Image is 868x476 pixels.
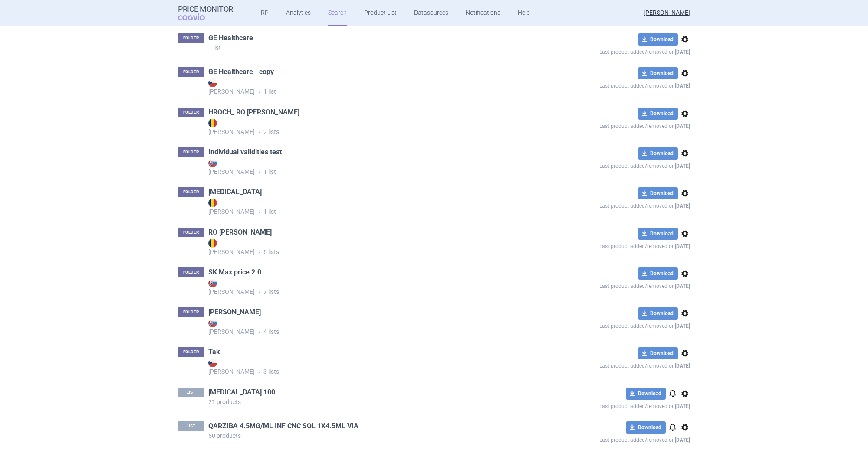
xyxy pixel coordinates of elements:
[536,359,690,370] p: Last product added/removed on
[208,199,217,207] img: RO
[208,187,262,197] a: [MEDICAL_DATA]
[208,228,272,237] a: RO [PERSON_NAME]
[638,267,678,280] button: Download
[536,240,690,251] p: Last product added/removed on
[638,67,678,79] button: Download
[208,421,358,431] a: QARZIBA 4.5MG/ML INF CNC SOL 1X4.5ML VIA
[638,187,678,199] button: Download
[536,320,690,330] p: Last product added/removed on
[208,119,536,137] p: 2 lists
[255,208,263,217] i: •
[208,159,536,175] strong: [PERSON_NAME]
[208,359,536,376] p: 3 lists
[178,388,204,397] p: LIST
[208,228,272,239] h1: RO max price
[208,67,274,78] h1: GE Healthcare - copy
[178,33,204,43] p: FOLDER
[536,120,690,130] p: Last product added/removed on
[675,203,690,209] strong: [DATE]
[178,267,204,277] p: FOLDER
[208,78,536,96] p: 1 list
[675,163,690,169] strong: [DATE]
[208,108,299,117] a: HROCH_ RO [PERSON_NAME]
[638,147,678,160] button: Download
[208,78,536,95] strong: [PERSON_NAME]
[208,307,261,319] h1: SK price
[675,243,690,249] strong: [DATE]
[208,187,262,199] h1: Jardiance
[208,388,275,397] a: [MEDICAL_DATA] 100
[208,199,536,216] p: 1 list
[208,33,253,45] h1: GE Healthcare
[208,119,536,135] strong: [PERSON_NAME]
[675,283,690,289] strong: [DATE]
[208,239,536,255] strong: [PERSON_NAME]
[208,319,536,336] p: 4 lists
[178,347,204,357] p: FOLDER
[255,128,263,137] i: •
[626,388,666,400] button: Download
[208,199,536,215] strong: [PERSON_NAME]
[536,46,690,56] p: Last product added/removed on
[638,228,678,240] button: Download
[178,187,204,197] p: FOLDER
[675,83,690,89] strong: [DATE]
[675,123,690,129] strong: [DATE]
[208,279,536,297] p: 7 lists
[208,45,536,51] p: 1 list
[208,319,536,335] strong: [PERSON_NAME]
[208,147,282,159] h1: Individual validities test
[178,108,204,117] p: FOLDER
[208,267,261,279] h1: SK Max price 2.0
[208,108,299,119] h1: HROCH_ RO Max Price
[255,288,263,297] i: •
[208,159,217,167] img: SK
[675,437,690,443] strong: [DATE]
[208,319,217,327] img: SK
[208,239,536,257] p: 6 lists
[638,108,678,120] button: Download
[638,307,678,320] button: Download
[208,307,261,317] a: [PERSON_NAME]
[178,13,217,20] span: COGVIO
[178,307,204,317] p: FOLDER
[208,359,536,375] strong: [PERSON_NAME]
[208,388,275,399] h1: Januvia 100
[536,400,690,411] p: Last product added/removed on
[208,239,217,248] img: RO
[208,78,217,87] img: CZ
[178,5,233,21] a: Price MonitorCOGVIO
[208,347,220,357] a: Tak
[638,347,678,359] button: Download
[208,159,536,176] p: 1 list
[208,147,282,157] a: Individual validities test
[208,279,536,295] strong: [PERSON_NAME]
[255,368,263,377] i: •
[675,403,690,409] strong: [DATE]
[255,328,263,336] i: •
[536,160,690,170] p: Last product added/removed on
[178,5,233,13] strong: Price Monitor
[255,168,263,176] i: •
[208,33,253,43] a: GE Healthcare
[536,79,690,90] p: Last product added/removed on
[255,88,263,97] i: •
[178,228,204,237] p: FOLDER
[536,280,690,290] p: Last product added/removed on
[675,49,690,55] strong: [DATE]
[208,347,220,359] h1: Tak
[178,421,204,431] p: LIST
[208,67,274,77] a: GE Healthcare - copy
[675,363,690,369] strong: [DATE]
[536,199,690,210] p: Last product added/removed on
[208,267,261,277] a: SK Max price 2.0
[255,248,263,257] i: •
[178,67,204,77] p: FOLDER
[208,119,217,127] img: RO
[208,399,536,405] p: 21 products
[208,421,358,433] h1: QARZIBA 4.5MG/ML INF CNC SOL 1X4.5ML VIA
[208,433,536,439] p: 50 products
[638,33,678,46] button: Download
[626,421,666,434] button: Download
[536,434,690,444] p: Last product added/removed on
